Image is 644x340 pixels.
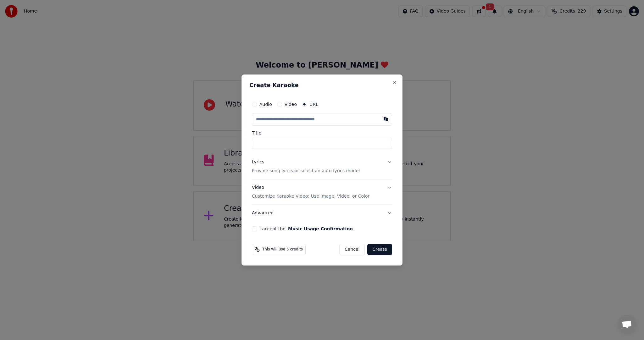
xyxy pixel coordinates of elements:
[252,168,360,174] p: Provide song lyrics or select an auto lyrics model
[259,102,272,107] label: Audio
[252,131,392,135] label: Title
[285,102,297,107] label: Video
[249,82,395,88] h2: Create Karaoke
[252,179,392,205] button: VideoCustomize Karaoke Video: Use Image, Video, or Color
[252,205,392,221] button: Advanced
[339,244,365,255] button: Cancel
[259,227,353,231] label: I accept the
[367,244,392,255] button: Create
[262,247,303,252] span: This will use 5 credits
[252,184,369,200] div: Video
[288,227,353,231] button: I accept the
[309,102,318,107] label: URL
[252,193,369,200] p: Customize Karaoke Video: Use Image, Video, or Color
[252,159,264,165] div: Lyrics
[252,154,392,179] button: LyricsProvide song lyrics or select an auto lyrics model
